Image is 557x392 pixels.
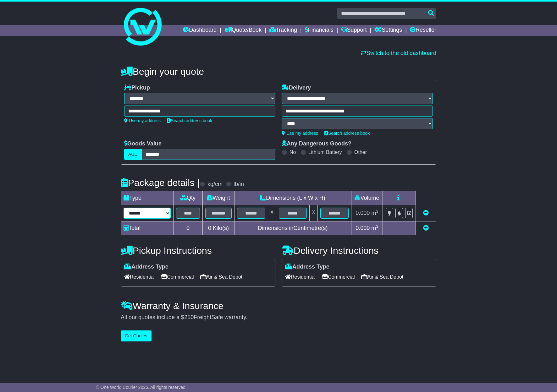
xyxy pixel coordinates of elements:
a: Tracking [269,25,297,36]
span: Commercial [322,272,355,282]
label: Goods Value [124,140,162,147]
span: Commercial [161,272,194,282]
a: Use my address [282,131,318,136]
td: Volume [351,191,383,205]
span: 250 [184,314,194,320]
td: Type [121,191,174,205]
td: Total [121,221,174,235]
h4: Begin your quote [121,66,436,77]
div: All our quotes include a $ FreightSafe warranty. [121,314,436,321]
a: Add new item [423,225,429,231]
span: m [371,210,378,216]
button: Get Quotes [121,330,152,341]
a: Dashboard [183,25,217,36]
label: Any Dangerous Goods? [282,140,351,147]
td: Qty [174,191,203,205]
label: Lithium Battery [308,149,342,155]
a: Search address book [167,118,212,123]
td: Dimensions in Centimetre(s) [234,221,351,235]
h4: Delivery Instructions [282,245,436,256]
td: Kilo(s) [203,221,234,235]
span: Residential [124,272,155,282]
label: AUD [124,149,142,160]
sup: 3 [376,224,378,229]
label: Delivery [282,84,311,91]
sup: 3 [376,209,378,214]
span: Residential [285,272,316,282]
span: 0.000 [356,210,370,216]
span: © One World Courier 2025. All rights reserved. [96,385,187,390]
a: Remove this item [423,210,429,216]
label: Address Type [285,264,329,270]
td: x [310,205,318,221]
a: Support [341,25,367,36]
h4: Warranty & Insurance [121,301,436,311]
span: Air & Sea Depot [361,272,404,282]
label: Other [354,149,367,155]
a: Financials [305,25,334,36]
td: Dimensions (L x W x H) [234,191,351,205]
a: Quote/Book [224,25,262,36]
label: Address Type [124,264,168,270]
span: 0 [208,225,211,231]
h4: Package details | [121,177,200,188]
span: 0.000 [356,225,370,231]
label: kg/cm [207,181,223,188]
a: Reseller [410,25,436,36]
td: 0 [174,221,203,235]
span: Air & Sea Depot [200,272,243,282]
a: Use my address [124,118,161,123]
label: Pickup [124,84,150,91]
h4: Pickup Instructions [121,245,275,256]
td: Weight [203,191,234,205]
a: Settings [374,25,402,36]
label: No [290,149,296,155]
span: m [371,225,378,231]
a: Switch to the old dashboard [361,50,436,56]
td: x [268,205,276,221]
a: Search address book [324,131,370,136]
label: lb/in [234,181,244,188]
